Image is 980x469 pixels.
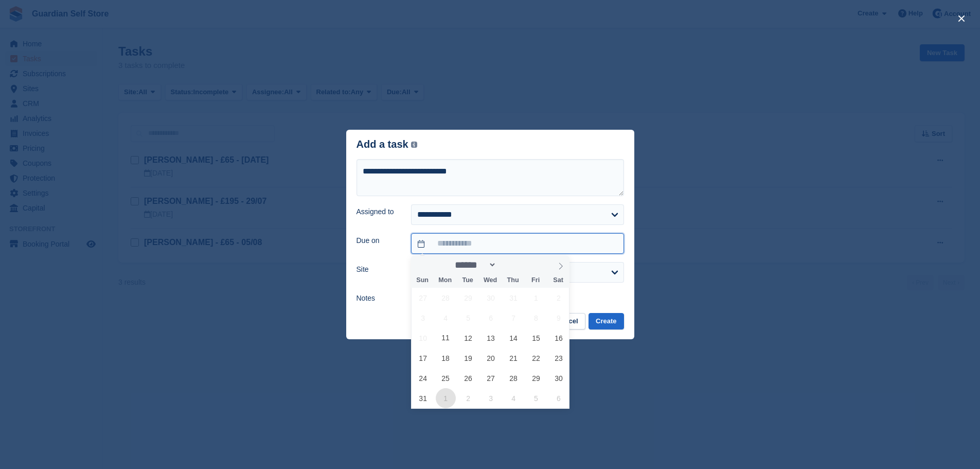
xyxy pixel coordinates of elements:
div: Add a task [357,138,418,150]
span: September 4, 2025 [504,388,524,408]
span: August 28, 2025 [504,368,524,388]
button: close [953,10,970,27]
span: August 1, 2025 [526,288,546,308]
span: Mon [434,277,456,284]
span: August 23, 2025 [548,348,568,368]
span: Fri [524,277,547,284]
span: July 31, 2025 [504,288,524,308]
span: August 6, 2025 [481,308,501,328]
span: August 4, 2025 [436,308,456,328]
span: August 19, 2025 [458,348,478,368]
span: Sat [547,277,569,284]
span: August 31, 2025 [413,388,433,408]
span: August 5, 2025 [458,308,478,328]
span: August 11, 2025 [436,328,456,348]
span: August 30, 2025 [548,368,568,388]
span: August 15, 2025 [526,328,546,348]
span: August 24, 2025 [413,368,433,388]
input: Year [496,259,529,270]
span: September 6, 2025 [548,388,568,408]
img: icon-info-grey-7440780725fd019a000dd9b08b2336e03edf1995a4989e88bcd33f0948082b44.svg [411,142,417,148]
label: Site [357,264,399,275]
span: August 17, 2025 [413,348,433,368]
span: August 10, 2025 [413,328,433,348]
span: July 28, 2025 [436,288,456,308]
span: August 14, 2025 [504,328,524,348]
label: Notes [357,293,399,304]
span: August 27, 2025 [481,368,501,388]
span: Sun [411,277,434,284]
span: July 30, 2025 [481,288,501,308]
span: August 16, 2025 [548,328,568,348]
span: August 20, 2025 [481,348,501,368]
span: August 21, 2025 [504,348,524,368]
span: August 9, 2025 [548,308,568,328]
span: August 29, 2025 [526,368,546,388]
span: August 12, 2025 [458,328,478,348]
span: August 2, 2025 [548,288,568,308]
span: August 13, 2025 [481,328,501,348]
span: August 25, 2025 [436,368,456,388]
span: August 8, 2025 [526,308,546,328]
span: August 22, 2025 [526,348,546,368]
span: August 3, 2025 [413,308,433,328]
span: Wed [479,277,502,284]
label: Due on [357,235,399,246]
span: August 26, 2025 [458,368,478,388]
select: Month [452,259,497,270]
span: Tue [456,277,479,284]
span: September 5, 2025 [526,388,546,408]
span: August 7, 2025 [504,308,524,328]
button: Create [589,313,623,330]
span: August 18, 2025 [436,348,456,368]
span: July 27, 2025 [413,288,433,308]
span: September 3, 2025 [481,388,501,408]
span: September 1, 2025 [436,388,456,408]
label: Assigned to [357,206,399,217]
span: Thu [502,277,524,284]
span: July 29, 2025 [458,288,478,308]
span: September 2, 2025 [458,388,478,408]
